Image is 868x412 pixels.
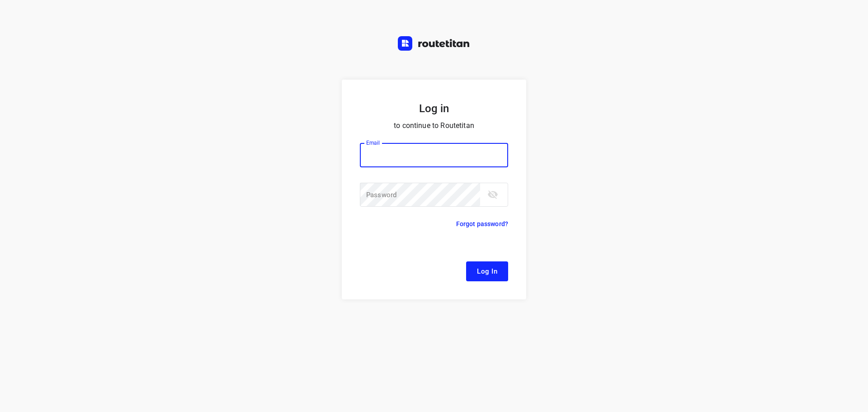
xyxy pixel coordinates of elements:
h5: Log in [360,101,508,116]
button: Log In [466,261,508,281]
p: Forgot password? [456,218,508,229]
span: Log In [477,265,497,277]
img: Routetitan [398,36,470,51]
p: to continue to Routetitan [360,119,508,132]
button: toggle password visibility [484,185,502,204]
